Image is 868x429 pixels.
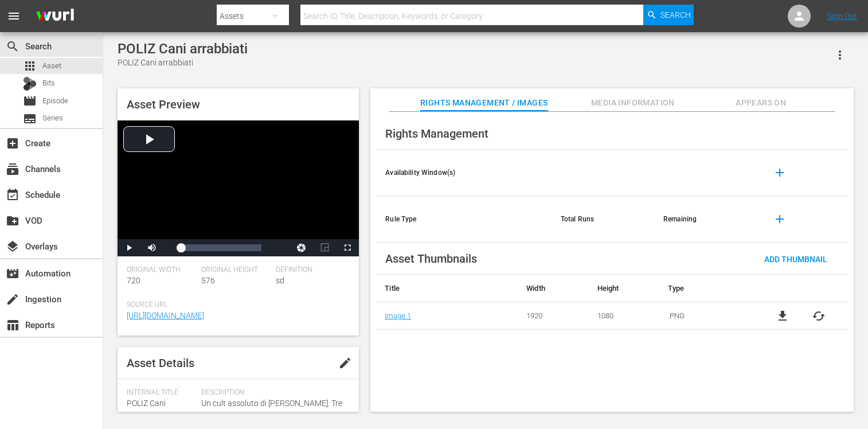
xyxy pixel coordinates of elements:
div: Video Player [118,120,359,256]
button: add [766,205,793,233]
button: edit [331,349,359,377]
span: edit [338,356,352,370]
th: Total Runs [552,196,654,243]
span: Episode [23,94,37,108]
span: Asset [23,59,37,73]
th: Height [589,275,659,302]
span: Asset Details [127,356,194,370]
span: Appears On [718,96,804,110]
span: Search [660,5,691,25]
th: Rule Type [376,196,551,243]
div: Progress Bar [181,244,261,251]
a: Image 1 [385,311,411,320]
td: 1920 [518,302,588,330]
span: Asset Preview [127,97,200,111]
span: add [773,166,787,180]
span: Description: [201,388,345,397]
span: Create [6,136,19,150]
div: POLIZ Cani arrabbiati [118,57,248,69]
span: Ingestion [6,292,19,306]
th: Title [376,275,518,302]
button: Add Thumbnail [755,248,836,269]
span: add [773,212,787,226]
span: menu [7,9,21,23]
a: [URL][DOMAIN_NAME] [127,311,204,320]
th: Remaining [654,196,757,243]
button: Picture-in-Picture [313,239,336,256]
td: 1080 [589,302,659,330]
span: Search [6,40,19,53]
span: Series [23,112,37,126]
span: Original Height [201,266,270,275]
span: Episode [42,95,68,107]
a: Sign Out [827,11,857,21]
span: Reports [6,318,19,332]
span: Media Information [590,96,676,110]
span: sd [276,276,284,285]
span: Channels [6,162,19,176]
button: Mute [140,239,163,256]
span: Overlays [6,240,19,253]
th: Type [659,275,754,302]
span: VOD [6,214,19,228]
th: Width [518,275,588,302]
span: Original Width [127,266,196,275]
span: Rights Management [385,127,488,141]
button: cached [812,309,826,323]
img: ans4CAIJ8jUAAAAAAAAAAAAAAAAAAAAAAAAgQb4GAAAAAAAAAAAAAAAAAAAAAAAAJMjXAAAAAAAAAAAAAAAAAAAAAAAAgAT5G... [28,3,83,30]
span: 720 [127,276,140,285]
span: POLIZ Cani arrabbiati [127,399,166,420]
button: Fullscreen [336,239,359,256]
div: POLIZ Cani arrabbiati [118,41,248,57]
span: Series [42,112,63,124]
button: Jump To Time [290,239,313,256]
span: Add Thumbnail [755,255,836,264]
span: Rights Management / Images [420,96,548,110]
span: 576 [201,276,215,285]
button: Play [118,239,140,256]
span: Internal Title: [127,388,196,397]
th: Availability Window(s) [376,150,551,196]
a: file_download [776,309,789,323]
span: Definition [276,266,345,275]
span: Automation [6,267,19,280]
td: .PNG [659,302,754,330]
div: Bits [23,77,37,91]
button: add [766,159,793,186]
span: Source Url [127,301,344,310]
span: Asset Thumbnails [385,252,477,266]
span: Bits [42,77,55,89]
span: Asset [42,60,61,72]
span: Schedule [6,188,19,202]
button: Search [643,5,694,25]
